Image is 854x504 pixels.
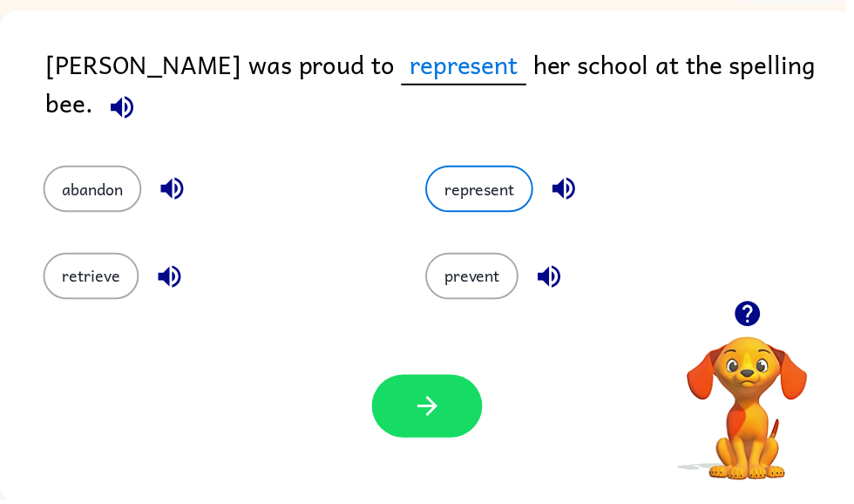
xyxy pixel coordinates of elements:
[430,255,524,303] button: prevent
[430,167,539,215] button: represent
[44,255,140,303] button: retrieve
[668,313,842,487] video: Your browser must support playing .mp4 files to use Literably. Please try using another browser.
[44,167,143,215] button: abandon
[405,45,532,86] span: represent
